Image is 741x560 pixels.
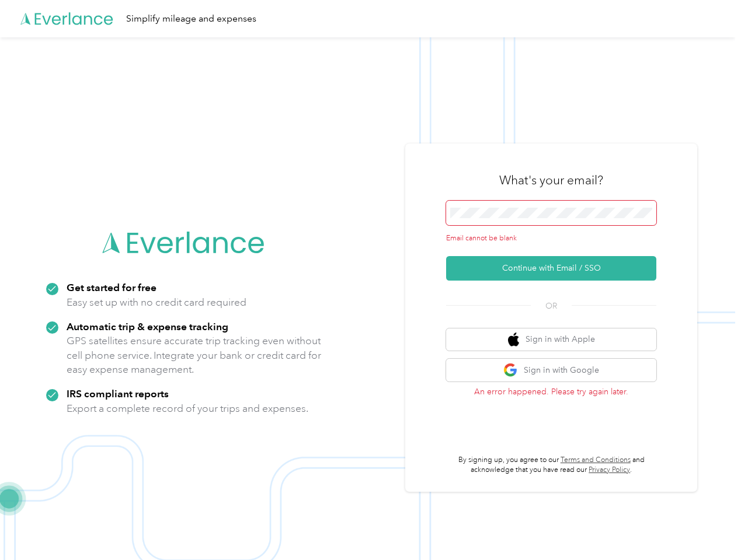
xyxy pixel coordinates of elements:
[561,456,631,464] a: Terms and Conditions
[446,328,656,351] button: apple logoSign in with Apple
[446,359,656,381] button: google logoSign in with Google
[126,12,256,26] div: Simplify mileage and expenses
[67,320,228,332] strong: Automatic trip & expense tracking
[508,332,520,347] img: apple logo
[499,172,603,188] h3: What's your email?
[67,281,156,293] strong: Get started for free
[531,300,572,312] span: OR
[67,295,246,310] p: Easy set up with no credit card required
[67,334,322,377] p: GPS satellites ensure accurate trip tracking even without cell phone service. Integrate your bank...
[589,466,630,474] a: Privacy Policy
[446,455,656,475] p: By signing up, you agree to our and acknowledge that you have read our .
[446,256,656,281] button: Continue with Email / SSO
[446,386,656,398] p: An error happened. Please try again later.
[503,363,518,377] img: google logo
[67,401,308,416] p: Export a complete record of your trips and expenses.
[67,387,169,400] strong: IRS compliant reports
[446,233,656,244] div: Email cannot be blank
